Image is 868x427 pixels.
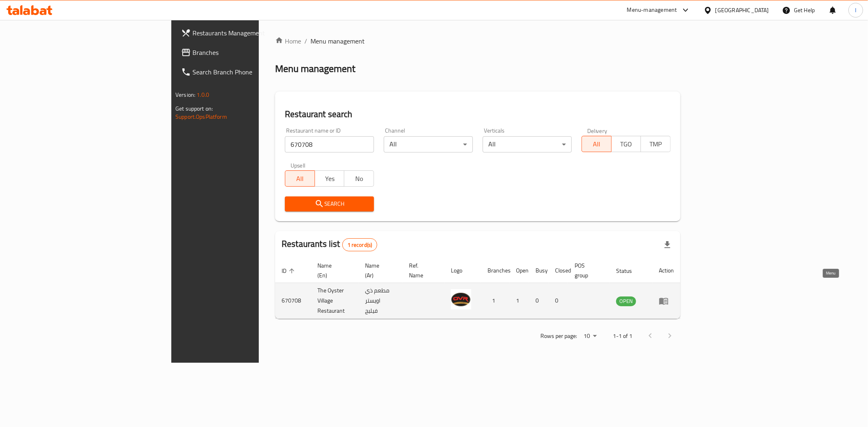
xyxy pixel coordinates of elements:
button: TMP [641,136,671,152]
div: Rows per page: [580,330,600,342]
td: The Oyster Village Restaurant [311,283,359,319]
span: TMP [644,138,667,150]
a: Restaurants Management [175,23,316,43]
h2: Restaurants list [282,238,377,251]
th: Open [509,258,529,283]
div: All [384,136,473,152]
th: Busy [529,258,549,283]
p: Rows per page: [540,331,577,341]
span: Restaurants Management [192,28,310,38]
span: Search Branch Phone [192,67,310,77]
div: All [483,136,572,152]
span: Search [291,199,367,209]
button: All [285,170,315,187]
th: Logo [444,258,481,283]
span: Branches [192,48,310,57]
label: Delivery [587,128,608,133]
a: Search Branch Phone [175,62,316,82]
div: OPEN [616,296,636,306]
span: ID [282,266,297,276]
span: Get support on: [175,103,213,114]
td: 0 [529,283,549,319]
th: Closed [549,258,568,283]
span: TGO [615,138,638,150]
nav: breadcrumb [275,36,680,46]
span: POS group [575,261,600,280]
span: Name (En) [317,261,349,280]
button: Yes [315,170,345,187]
button: All [582,136,612,152]
span: All [289,173,312,185]
input: Search for restaurant name or ID.. [285,136,374,152]
span: Yes [318,173,341,185]
table: enhanced table [275,258,680,319]
div: Menu-management [627,5,677,15]
span: Version: [175,89,195,100]
button: Search [285,196,374,211]
label: Upsell [291,162,306,168]
div: Export file [658,235,677,255]
img: The Oyster Village Restaurant [451,289,471,309]
button: No [344,170,374,187]
span: No [348,173,371,185]
td: 1 [481,283,509,319]
div: [GEOGRAPHIC_DATA] [715,6,769,15]
button: TGO [611,136,641,152]
td: مطعم ذي اويستر فيليج [359,283,402,319]
td: 0 [549,283,568,319]
td: 1 [509,283,529,319]
span: Menu management [310,36,365,46]
th: Branches [481,258,509,283]
span: I [855,6,856,15]
span: 1.0.0 [197,89,209,100]
a: Branches [175,43,316,62]
span: Status [616,266,643,276]
span: All [585,138,608,150]
div: Total records count [342,238,378,251]
a: Support.OpsPlatform [175,111,227,122]
span: 1 record(s) [343,241,377,249]
p: 1-1 of 1 [613,331,632,341]
span: OPEN [616,296,636,306]
span: Ref. Name [409,261,435,280]
span: Name (Ar) [365,261,393,280]
h2: Restaurant search [285,108,671,120]
th: Action [652,258,680,283]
